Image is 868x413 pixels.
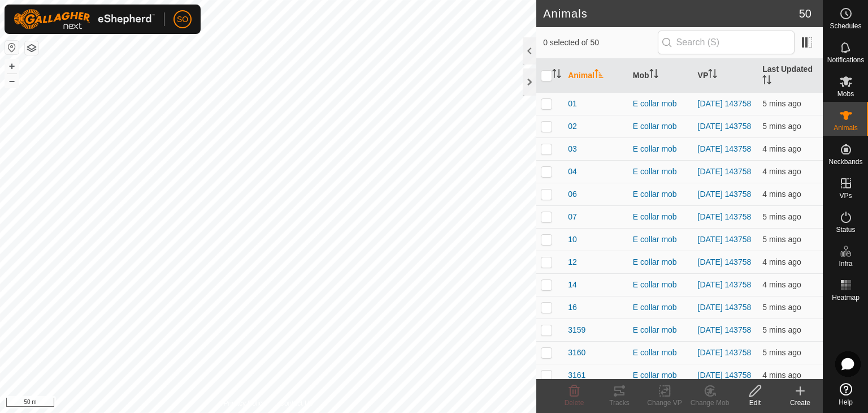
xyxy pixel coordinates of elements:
div: E collar mob [633,143,689,155]
span: 14 [568,279,577,291]
span: 22 Aug 2025, 10:04 am [762,190,801,199]
a: [DATE] 143758 [698,122,752,131]
div: E collar mob [633,369,689,381]
a: [DATE] 143758 [698,235,752,244]
span: Animals [834,124,858,131]
p-sorticon: Activate to sort [594,71,604,80]
span: 3159 [568,324,585,336]
a: [DATE] 143758 [698,212,752,221]
span: 22 Aug 2025, 10:04 am [762,348,801,357]
span: 07 [568,211,577,223]
div: Create [778,398,823,408]
a: [DATE] 143758 [698,348,752,357]
th: VP [693,59,758,93]
span: Status [836,226,855,233]
a: [DATE] 143758 [698,303,752,312]
span: 22 Aug 2025, 10:04 am [762,280,801,289]
span: 02 [568,121,577,132]
a: [DATE] 143758 [698,167,752,176]
div: Edit [732,398,778,408]
a: [DATE] 143758 [698,325,752,334]
span: Heatmap [832,294,860,301]
span: 22 Aug 2025, 10:04 am [762,144,801,153]
div: E collar mob [633,188,689,200]
span: Notifications [827,57,864,63]
span: SO [177,14,188,25]
div: E collar mob [633,256,689,268]
span: 01 [568,98,577,110]
span: 03 [568,143,577,155]
img: Gallagher Logo [14,9,155,29]
th: Last Updated [758,59,823,93]
p-sorticon: Activate to sort [552,71,561,80]
button: Map Layers [25,41,38,55]
span: Help [839,399,853,406]
div: E collar mob [633,234,689,246]
span: 06 [568,188,577,200]
a: [DATE] 143758 [698,280,752,289]
a: Help [823,378,868,410]
h2: Animals [543,7,799,20]
span: 16 [568,302,577,313]
span: 04 [568,166,577,178]
span: Infra [839,260,852,267]
a: [DATE] 143758 [698,257,752,266]
span: Delete [565,399,584,407]
span: 3160 [568,347,585,359]
a: Privacy Policy [224,398,266,408]
span: 50 [799,5,811,22]
th: Animal [563,59,628,93]
span: 22 Aug 2025, 10:04 am [762,122,801,131]
th: Mob [628,59,693,93]
span: 22 Aug 2025, 10:04 am [762,303,801,312]
span: 0 selected of 50 [543,37,657,49]
button: – [5,74,19,88]
input: Search (S) [658,31,795,54]
span: 22 Aug 2025, 10:04 am [762,212,801,221]
div: Change Mob [687,398,732,408]
span: 12 [568,256,577,268]
a: [DATE] 143758 [698,99,752,108]
div: E collar mob [633,302,689,313]
div: E collar mob [633,347,689,359]
p-sorticon: Activate to sort [649,71,658,80]
a: Contact Us [279,398,313,408]
div: Change VP [642,398,687,408]
span: Mobs [837,91,854,97]
span: VPs [839,192,852,199]
span: 22 Aug 2025, 10:04 am [762,167,801,176]
span: 22 Aug 2025, 10:04 am [762,235,801,244]
div: Tracks [597,398,642,408]
div: E collar mob [633,211,689,223]
div: E collar mob [633,121,689,132]
span: 22 Aug 2025, 10:04 am [762,371,801,380]
span: 22 Aug 2025, 10:04 am [762,257,801,266]
button: + [5,59,19,73]
span: 10 [568,234,577,246]
div: E collar mob [633,98,689,110]
a: [DATE] 143758 [698,144,752,153]
a: [DATE] 143758 [698,190,752,199]
span: Schedules [830,23,861,29]
a: [DATE] 143758 [698,371,752,380]
div: E collar mob [633,166,689,178]
span: Neckbands [828,158,862,165]
div: E collar mob [633,324,689,336]
div: E collar mob [633,279,689,291]
p-sorticon: Activate to sort [708,71,717,80]
span: 22 Aug 2025, 10:04 am [762,99,801,108]
span: 3161 [568,369,585,381]
button: Reset Map [5,41,19,54]
span: 22 Aug 2025, 10:04 am [762,325,801,334]
p-sorticon: Activate to sort [762,77,771,86]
